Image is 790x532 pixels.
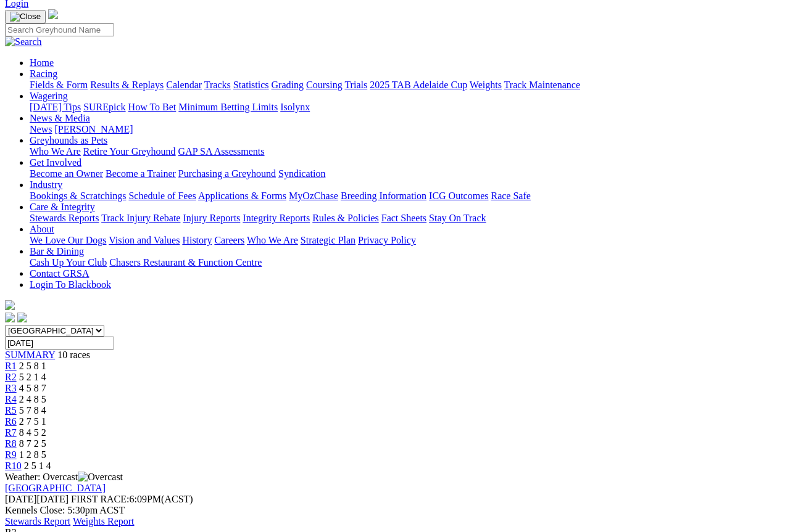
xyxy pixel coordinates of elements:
a: History [182,235,212,245]
a: Calendar [166,80,202,90]
span: [DATE] [5,494,69,504]
div: Industry [30,190,785,202]
a: Grading [272,80,304,90]
a: Results & Replays [90,80,164,90]
div: Bar & Dining [30,257,785,268]
span: 2 4 8 5 [19,394,46,404]
a: Weights [470,80,502,90]
a: Who We Are [247,235,298,245]
a: Strategic Plan [301,235,355,245]
span: 2 5 1 4 [24,460,51,471]
span: 5 2 1 4 [19,372,46,382]
a: Schedule of Fees [128,190,196,201]
a: Home [30,57,54,68]
img: logo-grsa-white.png [5,300,15,310]
a: Who We Are [30,146,81,157]
a: Rules & Policies [312,213,379,223]
a: Retire Your Greyhound [83,146,176,157]
a: R8 [5,438,17,449]
span: 2 7 5 1 [19,416,46,427]
a: Weights Report [73,516,135,526]
a: R6 [5,416,17,427]
a: R10 [5,460,22,471]
div: Wagering [30,102,785,113]
a: News [30,124,52,134]
div: Greyhounds as Pets [30,146,785,157]
a: Stewards Reports [30,213,99,223]
span: 5 7 8 4 [19,405,46,415]
a: Injury Reports [183,213,240,223]
img: twitter.svg [17,313,27,322]
a: How To Bet [128,102,177,112]
a: Tracks [204,80,231,90]
a: Wagering [30,91,68,101]
a: Industry [30,179,62,190]
a: Track Injury Rebate [101,213,180,223]
a: Login To Blackbook [30,279,111,290]
a: Become a Trainer [106,168,176,179]
a: Cash Up Your Club [30,257,107,268]
a: Trials [344,80,367,90]
input: Select date [5,337,114,350]
a: Vision and Values [109,235,180,245]
span: 4 5 8 7 [19,383,46,393]
button: Toggle navigation [5,10,46,23]
a: Bar & Dining [30,246,84,256]
a: [GEOGRAPHIC_DATA] [5,483,106,493]
input: Search [5,23,114,36]
span: 1 2 8 5 [19,449,46,460]
a: Track Maintenance [504,80,580,90]
div: About [30,235,785,246]
a: MyOzChase [289,190,338,201]
a: SUREpick [83,102,125,112]
span: 2 5 8 1 [19,361,46,371]
a: Fields & Form [30,80,88,90]
a: [PERSON_NAME] [54,124,133,134]
a: SUMMARY [5,350,55,360]
a: Greyhounds as Pets [30,135,107,145]
span: 10 races [57,350,90,360]
a: R2 [5,372,17,382]
span: Weather: Overcast [5,472,123,482]
a: Integrity Reports [243,213,310,223]
img: logo-grsa-white.png [48,9,58,19]
a: News & Media [30,113,90,123]
img: facebook.svg [5,313,15,322]
a: Minimum Betting Limits [178,102,278,112]
span: R4 [5,394,17,404]
a: [DATE] Tips [30,102,81,112]
div: Care & Integrity [30,213,785,224]
a: Stay On Track [429,213,486,223]
a: Stewards Report [5,516,70,526]
img: Search [5,36,42,47]
a: Syndication [278,168,325,179]
a: Statistics [233,80,269,90]
span: 6:09PM(ACST) [71,494,193,504]
img: Overcast [78,472,123,483]
a: About [30,224,54,234]
a: 2025 TAB Adelaide Cup [370,80,467,90]
a: We Love Our Dogs [30,235,106,245]
a: Care & Integrity [30,202,95,212]
a: Get Involved [30,157,81,168]
a: R3 [5,383,17,393]
a: Breeding Information [341,190,426,201]
a: R7 [5,427,17,438]
a: R1 [5,361,17,371]
span: 8 7 2 5 [19,438,46,449]
a: R9 [5,449,17,460]
a: Fact Sheets [381,213,426,223]
a: Applications & Forms [198,190,286,201]
div: Racing [30,80,785,91]
a: Privacy Policy [358,235,416,245]
span: 8 4 5 2 [19,427,46,438]
a: Chasers Restaurant & Function Centre [109,257,262,268]
img: Close [10,12,41,22]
